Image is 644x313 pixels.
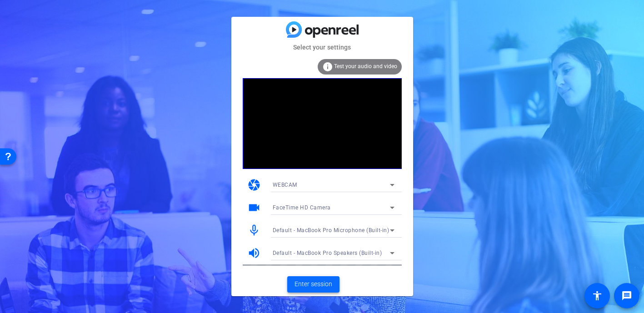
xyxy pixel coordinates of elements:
mat-icon: volume_up [247,246,261,260]
span: Default - MacBook Pro Microphone (Built-in) [273,227,389,234]
span: Test your audio and video [334,63,397,70]
mat-icon: info [322,61,333,72]
img: blue-gradient.svg [286,21,359,37]
span: Default - MacBook Pro Speakers (Built-in) [273,250,382,256]
mat-icon: videocam [247,201,261,214]
mat-icon: mic_none [247,224,261,237]
mat-icon: message [621,290,632,301]
span: Enter session [295,279,332,289]
mat-icon: camera [247,178,261,192]
span: FaceTime HD Camera [273,204,331,211]
span: WEBCAM [273,182,297,188]
mat-card-subtitle: Select your settings [231,42,413,52]
mat-icon: accessibility [592,290,603,301]
button: Enter session [287,276,339,293]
